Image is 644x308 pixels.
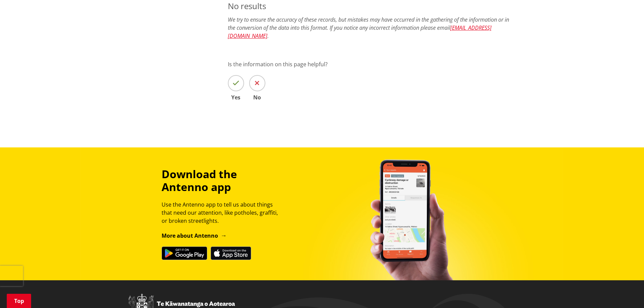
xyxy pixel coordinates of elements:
a: Top [7,294,31,308]
span: No [249,95,265,100]
em: We try to ensure the accuracy of these records, but mistakes may have occurred in the gathering o... [228,16,509,40]
img: Get it on Google Play [162,246,207,260]
h3: Download the Antenno app [162,168,284,194]
a: More about Antenno [162,232,227,239]
p: Is the information on this page helpful? [228,60,516,68]
iframe: Messenger Launcher [613,280,637,304]
img: Download on the App Store [211,246,251,260]
p: Use the Antenno app to tell us about things that need our attention, like potholes, graffiti, or ... [162,200,284,225]
a: [EMAIL_ADDRESS][DOMAIN_NAME] [228,24,492,40]
span: Yes [228,95,244,100]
